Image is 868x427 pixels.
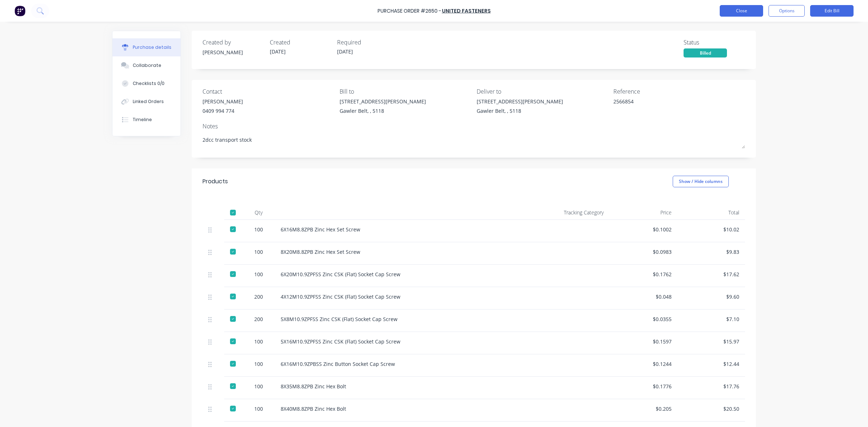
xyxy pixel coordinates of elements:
div: $0.048 [615,293,672,300]
div: $0.1762 [615,270,672,278]
div: $20.50 [683,405,740,413]
div: $15.97 [683,338,740,345]
a: United Fasteners [442,7,491,14]
div: Total [677,205,745,220]
div: 6X16M8.8ZPB Zinc Hex Set Screw [281,226,522,233]
div: Gawler Belt, , 5118 [477,107,563,115]
div: 100 [248,248,269,256]
div: Created [270,38,331,47]
div: Billed [684,48,727,57]
div: 100 [248,405,269,413]
div: $0.1244 [615,360,672,368]
div: Tracking Category [528,205,609,220]
div: Contact [203,87,334,96]
textarea: 2dcc transport stock [203,132,745,149]
div: $7.10 [683,315,740,323]
div: Required [337,38,399,47]
button: Collaborate [112,56,180,74]
div: $0.1002 [615,226,672,233]
div: Deliver to [477,87,608,96]
button: Show / Hide columns [673,176,729,187]
div: [STREET_ADDRESS][PERSON_NAME] [340,98,426,105]
div: 5X16M10.9ZPFSS Zinc CSK (Flat) Socket Cap Screw [281,338,522,345]
div: $12.44 [683,360,740,368]
div: Purchase Order #2650 - [378,7,441,15]
div: Timeline [133,116,152,123]
div: 8X40M8.8ZPB Zinc Hex Bolt [281,405,522,413]
div: Price [609,205,677,220]
div: $0.0983 [615,248,672,256]
button: Close [720,5,763,17]
div: 100 [248,360,269,368]
div: $17.62 [683,270,740,278]
div: Checklists 0/0 [133,80,165,87]
textarea: 2566854 [613,98,704,114]
div: 6X20M10.9ZPFSS Zinc CSK (Flat) Socket Cap Screw [281,270,522,278]
button: Timeline [112,111,180,129]
div: 200 [248,315,269,323]
div: $9.83 [683,248,740,256]
div: $0.205 [615,405,672,413]
div: [PERSON_NAME] [203,98,243,105]
div: Collaborate [133,62,161,69]
div: 8X35M8.8ZPB Zinc Hex Bolt [281,383,522,390]
div: Reference [613,87,745,96]
div: 100 [248,226,269,233]
div: 6X16M10.9ZPBSS Zinc Button Socket Cap Screw [281,360,522,368]
div: 5X8M10.9ZPFSS Zinc CSK (Flat) Socket Cap Screw [281,315,522,323]
img: Factory [14,5,25,16]
div: [PERSON_NAME] [203,48,264,56]
div: 4X12M10.9ZPFSS Zinc CSK (Flat) Socket Cap Screw [281,293,522,300]
div: $0.1776 [615,383,672,390]
div: $10.02 [683,226,740,233]
button: Linked Orders [112,93,180,111]
div: 100 [248,338,269,345]
div: 200 [248,293,269,300]
div: Purchase details [133,44,171,51]
div: $0.1597 [615,338,672,345]
div: 0409 994 774 [203,107,243,115]
button: Options [769,5,805,17]
div: Qty [242,205,275,220]
div: Products [203,177,228,186]
button: Checklists 0/0 [112,74,180,93]
div: Bill to [340,87,471,96]
div: 8X20M8.8ZPB Zinc Hex Set Screw [281,248,522,256]
button: Purchase details [112,38,180,56]
div: 100 [248,383,269,390]
button: Edit Bill [810,5,854,17]
div: Status [684,38,745,47]
div: Created by [203,38,264,47]
div: Notes [203,122,745,131]
div: $9.60 [683,293,740,300]
div: [STREET_ADDRESS][PERSON_NAME] [477,98,563,105]
div: Linked Orders [133,98,164,105]
div: $0.0355 [615,315,672,323]
div: $17.76 [683,383,740,390]
div: Gawler Belt, , 5118 [340,107,426,115]
div: 100 [248,270,269,278]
